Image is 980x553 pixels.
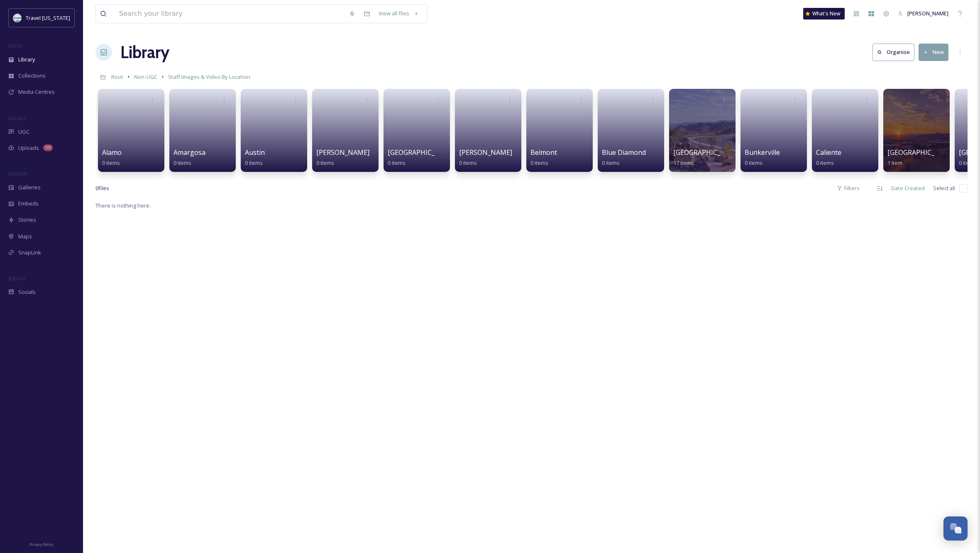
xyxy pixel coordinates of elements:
[316,148,369,157] span: [PERSON_NAME]
[29,542,54,547] span: Privacy Policy
[745,148,780,157] span: Bunkerville
[388,159,406,166] span: 0 items
[18,249,41,257] span: SnapLink
[174,159,191,166] span: 0 items
[388,148,455,157] span: [GEOGRAPHIC_DATA]
[115,5,345,23] input: Search your library
[174,148,205,157] span: Amargosa
[816,159,834,166] span: 0 items
[887,148,954,157] span: [GEOGRAPHIC_DATA]
[887,180,929,196] div: Date Created
[374,5,423,22] a: View all files
[673,159,694,166] span: 17 items
[120,40,169,65] a: Library
[933,184,955,192] span: Select all
[18,200,39,208] span: Embeds
[102,149,122,166] a: Alamo0 items
[134,72,157,82] a: Non-UGC
[602,159,620,166] span: 0 items
[111,73,123,81] span: Root
[102,159,120,166] span: 0 items
[816,149,841,166] a: Caliente0 items
[18,232,32,240] span: Maps
[316,159,334,166] span: 0 items
[8,275,25,281] span: SOCIALS
[134,73,157,81] span: Non-UGC
[816,148,841,157] span: Caliente
[459,149,512,166] a: [PERSON_NAME]0 items
[887,159,902,166] span: 1 item
[18,88,55,96] span: Media Centres
[111,72,123,82] a: Root
[745,149,780,166] a: Bunkerville0 items
[18,144,39,152] span: Uploads
[245,149,265,166] a: Austin0 items
[872,44,914,61] button: Organise
[803,8,845,20] a: What's New
[745,159,762,166] span: 0 items
[887,149,954,166] a: [GEOGRAPHIC_DATA]1 item
[245,159,263,166] span: 0 items
[18,56,35,64] span: Library
[907,10,948,17] span: [PERSON_NAME]
[18,288,36,296] span: Socials
[673,149,740,166] a: [GEOGRAPHIC_DATA]17 items
[18,184,41,191] span: Galleries
[388,149,455,166] a: [GEOGRAPHIC_DATA]0 items
[530,148,557,157] span: Belmont
[833,180,864,196] div: Filters
[919,44,948,61] button: New
[459,148,512,157] span: [PERSON_NAME]
[18,72,46,80] span: Collections
[602,149,646,166] a: Blue Diamond0 items
[18,216,36,224] span: Stories
[174,149,205,166] a: Amargosa0 items
[8,115,26,121] span: COLLECT
[95,202,151,209] span: There is nothing here.
[894,5,953,22] a: [PERSON_NAME]
[8,171,27,177] span: WIDGETS
[959,159,977,166] span: 0 items
[459,159,477,166] span: 0 items
[530,149,557,166] a: Belmont0 items
[95,184,109,192] span: 0 file s
[943,516,968,541] button: Open Chat
[43,144,53,151] div: 50
[18,128,29,136] span: UGC
[26,14,70,22] span: Travel [US_STATE]
[29,539,54,549] a: Privacy Policy
[168,73,250,81] span: Staff Images & Video By Location
[245,148,265,157] span: Austin
[602,148,646,157] span: Blue Diamond
[8,43,23,49] span: MEDIA
[673,148,740,157] span: [GEOGRAPHIC_DATA]
[102,148,122,157] span: Alamo
[530,159,548,166] span: 0 items
[316,149,369,166] a: [PERSON_NAME]0 items
[168,72,250,82] a: Staff Images & Video By Location
[13,14,22,22] img: download.jpeg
